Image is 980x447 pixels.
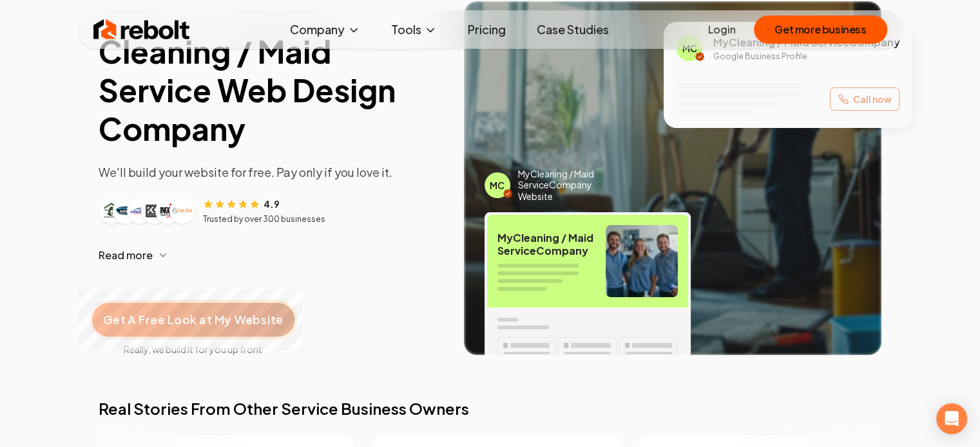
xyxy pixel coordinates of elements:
[115,201,136,221] img: Customer logo 2
[264,197,280,210] span: 4.9
[99,163,443,181] p: We'll build your website for free. Pay only if you love it.
[497,232,595,257] span: My Cleaning / Maid Service Company
[518,169,622,203] span: My Cleaning / Maid Service Company Website
[280,17,370,42] button: Company
[708,22,736,37] a: Login
[144,201,164,221] img: Customer logo 4
[93,17,190,42] img: Rebolt Logo
[103,311,283,328] span: Get A Free Look at My Website
[158,201,178,221] img: Customer logo 5
[606,225,678,297] img: Cleaning / Maid Service team
[99,198,195,224] div: Customer logos
[130,201,150,221] img: Customer logo 3
[490,179,504,192] span: MC
[101,201,122,221] img: Customer logo 1
[99,343,288,356] span: Really, we build it for you up front
[381,17,447,42] button: Tools
[99,398,882,419] h2: Real Stories From Other Service Business Owners
[203,214,325,224] p: Trusted by over 300 businesses
[754,15,887,44] button: Get more business
[99,248,153,263] span: Read more
[89,300,297,340] button: Get A Free Look at My Website
[713,51,899,62] p: Google Business Profile
[99,197,443,224] article: Customer reviews
[172,201,193,221] img: Customer logo 6
[457,17,516,42] a: Pricing
[99,240,443,271] button: Read more
[526,17,619,42] a: Case Studies
[464,1,882,355] img: Image of completed Cleaning / Maid Service job
[99,32,443,148] h1: Cleaning / Maid Service Web Design Company
[99,281,288,356] a: Get A Free Look at My WebsiteReally, we build it for you up front
[936,403,967,434] div: Open Intercom Messenger
[203,197,280,210] div: Rating: 4.9 out of 5 stars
